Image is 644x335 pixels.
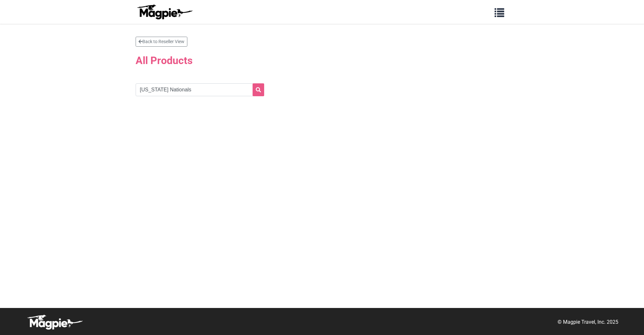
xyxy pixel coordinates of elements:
p: © Magpie Travel, Inc. 2025 [558,318,618,326]
img: logo-white-d94fa1abed81b67a048b3d0f0ab5b955.png [26,314,84,330]
img: logo-ab69f6fb50320c5b225c76a69d11143b.png [136,4,193,20]
input: Search products... [136,83,264,96]
a: Back to Reseller View [136,37,187,47]
h2: All Products [136,51,508,70]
